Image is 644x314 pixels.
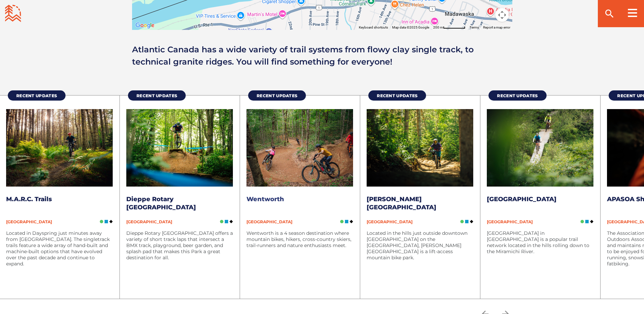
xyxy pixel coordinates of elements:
[585,220,589,223] img: Blue Square
[604,8,615,19] ion-icon: search
[109,220,113,223] img: Black Diamond
[340,220,344,223] img: Green Circle
[487,195,556,203] a: [GEOGRAPHIC_DATA]
[134,21,156,30] img: Google
[465,220,468,223] img: Blue Square
[495,8,509,22] button: Map camera controls
[392,25,429,29] span: Map data ©2025 Google
[377,93,418,98] span: Recent Updates
[367,109,473,187] img: MTB Atlantic Poley Mountain Mountain Biking Trails
[100,220,103,223] img: Green Circle
[367,219,412,224] span: [GEOGRAPHIC_DATA]
[248,90,306,101] a: Recent Updates
[128,90,186,101] a: Recent Updates
[105,220,108,223] img: Blue Square
[460,220,464,223] img: Green Circle
[126,219,172,224] span: [GEOGRAPHIC_DATA]
[126,109,233,187] img: MTB Atlantic Dieppe Rotary Park Mountain Biking Trails
[487,109,593,187] img: MTB Atlantic French Fort Cove Miramichi Mountain Biking Trails
[136,93,177,98] span: Recent Updates
[126,195,196,211] a: Dieppe Rotary [GEOGRAPHIC_DATA]
[431,25,467,30] button: Map Scale: 200 m per 62 pixels
[359,25,388,30] button: Keyboard shortcuts
[6,219,52,224] span: [GEOGRAPHIC_DATA]
[6,230,113,267] p: Located in Dayspring just minutes away from [GEOGRAPHIC_DATA]. The singletrack trails feature a w...
[345,220,348,223] img: Blue Square
[16,93,57,98] span: Recent Updates
[132,43,512,68] p: Atlantic Canada has a wide variety of trail systems from flowy clay single track, to technical gr...
[225,220,228,223] img: Blue Square
[489,90,546,101] a: Recent Updates
[6,109,113,187] img: MTB Atlantic MARC Dayspring Mountain Biking Trails
[350,220,353,223] img: Black Diamond
[433,25,443,29] span: 200 m
[483,25,510,29] a: Report a map error
[470,220,473,223] img: Black Diamond
[487,230,593,255] p: [GEOGRAPHIC_DATA] in [GEOGRAPHIC_DATA] is a popular trail network located in the hills rolling do...
[246,219,292,224] span: [GEOGRAPHIC_DATA]
[6,195,52,203] a: M.A.R.C. Trails
[246,109,353,187] img: MTB Atlantic Wentworth Mountain Biking Trails
[581,220,584,223] img: Green Circle
[246,230,353,248] p: Wentworth is a 4 season destination where mountain bikes, hikers, cross-country skiers, trail-run...
[257,93,297,98] span: Recent Updates
[126,230,233,261] p: Dieppe Rotary [GEOGRAPHIC_DATA] offers a variety of short track laps that intersect a BMX track, ...
[367,195,436,211] a: [PERSON_NAME] [GEOGRAPHIC_DATA]
[229,220,233,223] img: Black Diamond
[246,195,284,203] a: Wentworth
[134,21,156,30] a: Open this area in Google Maps (opens a new window)
[487,219,533,224] span: [GEOGRAPHIC_DATA]
[470,25,479,29] a: Terms (opens in new tab)
[368,90,426,101] a: Recent Updates
[8,90,66,101] a: Recent Updates
[497,93,538,98] span: Recent Updates
[367,230,473,261] p: Located in the hills just outside downtown [GEOGRAPHIC_DATA] on the [GEOGRAPHIC_DATA], [PERSON_NA...
[590,220,593,223] img: Black Diamond
[220,220,223,223] img: Green Circle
